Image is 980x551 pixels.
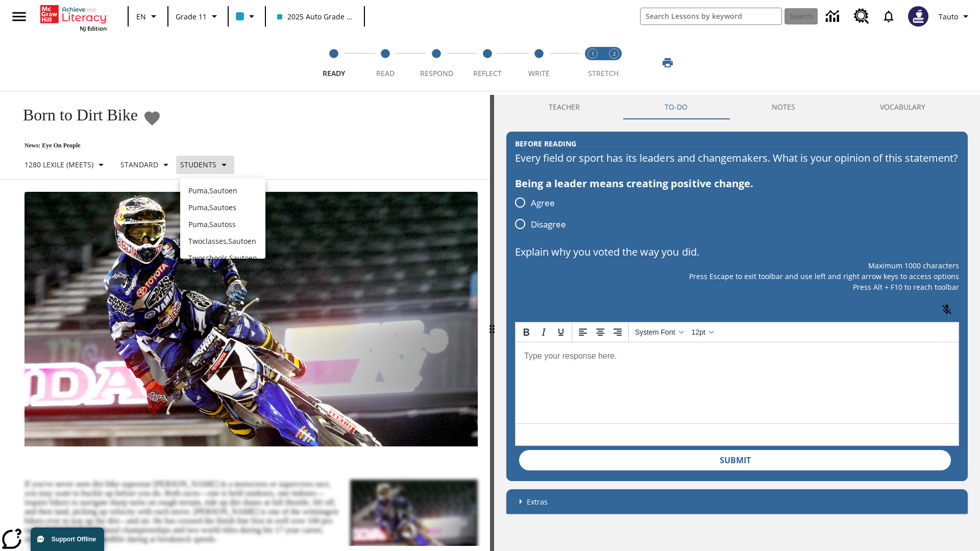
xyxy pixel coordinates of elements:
body: Explain why you voted the way you did. Maximum 1000 characters Press Alt + F10 to reach toolbar P... [8,8,435,19]
p: Puma , Sautoes [188,202,257,213]
p: Puma , Sautoss [188,219,257,230]
p: Twoclasses , Sautoen [188,236,257,246]
p: Puma , Sautoen [188,185,257,196]
p: Twoschools , Sautoen [188,253,257,263]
